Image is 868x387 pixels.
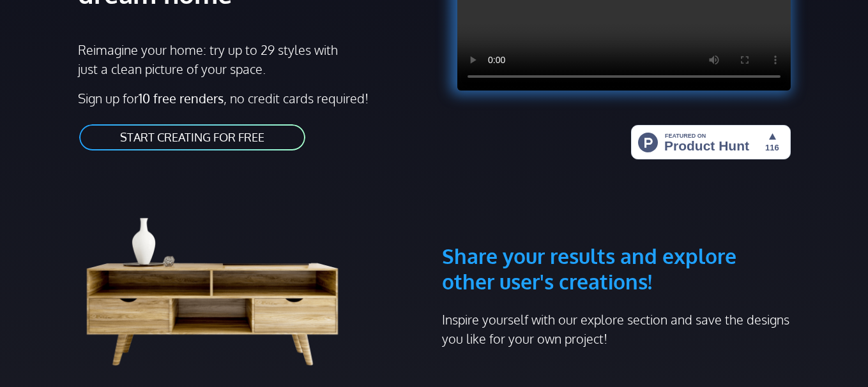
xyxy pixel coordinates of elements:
p: Inspire yourself with our explore section and save the designs you like for your own project! [442,310,791,348]
p: Reimagine your home: try up to 29 styles with just a clean picture of your space. [78,40,340,78]
strong: 10 free renders [139,90,224,106]
img: HomeStyler AI - Interior Design Made Easy: One Click to Your Dream Home | Product Hunt [631,125,791,159]
img: living room cabinet [78,182,366,372]
h3: Share your results and explore other user's creations! [442,182,791,295]
p: Sign up for , no credit cards required! [78,89,427,108]
a: START CREATING FOR FREE [78,123,307,152]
